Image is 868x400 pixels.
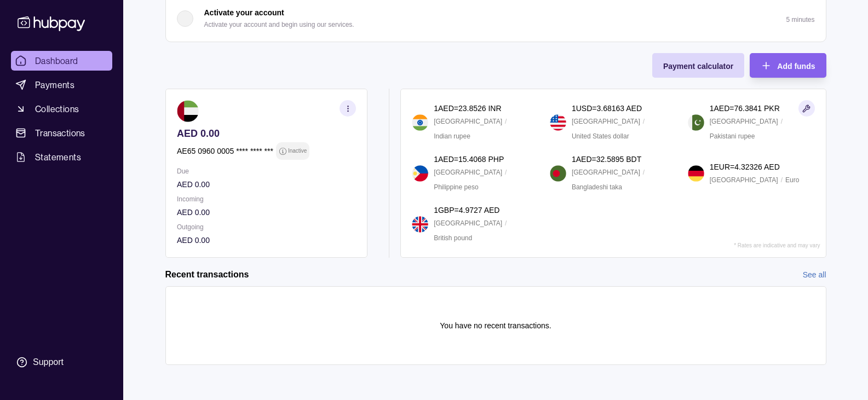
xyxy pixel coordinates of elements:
p: Bangladeshi taka [572,181,622,193]
div: Support [33,356,64,368]
p: Euro [785,174,799,186]
img: ph [412,165,428,182]
span: Add funds [777,62,815,71]
span: Statements [35,150,81,164]
a: Payments [11,75,112,95]
p: 1 AED = 76.3841 PKR [710,102,780,114]
p: Pakistani rupee [710,130,755,142]
p: Indian rupee [434,130,470,142]
p: 1 USD = 3.68163 AED [572,102,642,114]
p: [GEOGRAPHIC_DATA] [710,115,778,127]
p: / [781,174,783,186]
p: AED 0.00 [177,206,356,218]
img: gb [412,216,428,233]
a: See all [803,269,826,281]
p: Philippine peso [434,181,478,193]
p: / [505,166,507,178]
img: in [412,114,428,131]
img: bd [550,165,566,182]
span: Transactions [35,126,85,140]
h2: Recent transactions [165,269,249,281]
p: AED 0.00 [177,178,356,190]
p: * Rates are indicative and may vary [734,242,820,248]
p: Activate your account [204,7,284,19]
p: British pound [434,232,472,244]
p: AED 0.00 [177,234,356,246]
p: [GEOGRAPHIC_DATA] [434,217,502,229]
p: Outgoing [177,221,356,233]
button: Add funds [750,53,826,78]
p: 1 GBP = 4.9727 AED [434,204,499,216]
button: Payment calculator [652,53,744,78]
span: Payment calculator [663,62,733,71]
p: [GEOGRAPHIC_DATA] [434,115,502,127]
p: 5 minutes [786,16,814,24]
a: Statements [11,147,112,167]
p: Activate your account and begin using our services. [204,19,354,31]
p: [GEOGRAPHIC_DATA] [710,174,778,186]
a: Transactions [11,123,112,143]
span: Dashboard [35,54,78,67]
p: [GEOGRAPHIC_DATA] [572,166,640,178]
p: / [643,115,645,127]
p: 1 AED = 32.5895 BDT [572,153,641,165]
img: ae [177,100,199,122]
img: pk [688,114,704,131]
p: 1 AED = 15.4068 PHP [434,153,504,165]
p: United States dollar [572,130,629,142]
p: / [505,217,507,229]
p: 1 AED = 23.8526 INR [434,102,501,114]
p: / [781,115,783,127]
a: Collections [11,99,112,119]
p: 1 EUR = 4.32326 AED [710,161,780,173]
span: Payments [35,78,74,91]
a: Dashboard [11,51,112,71]
p: [GEOGRAPHIC_DATA] [572,115,640,127]
img: de [688,165,704,182]
p: AED 0.00 [177,127,356,140]
p: [GEOGRAPHIC_DATA] [434,166,502,178]
img: us [550,114,566,131]
p: Inactive [288,145,306,157]
p: / [505,115,507,127]
p: You have no recent transactions. [440,320,551,332]
a: Support [11,351,112,374]
p: Incoming [177,193,356,205]
p: Due [177,165,356,177]
span: Collections [35,102,79,115]
p: / [643,166,645,178]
